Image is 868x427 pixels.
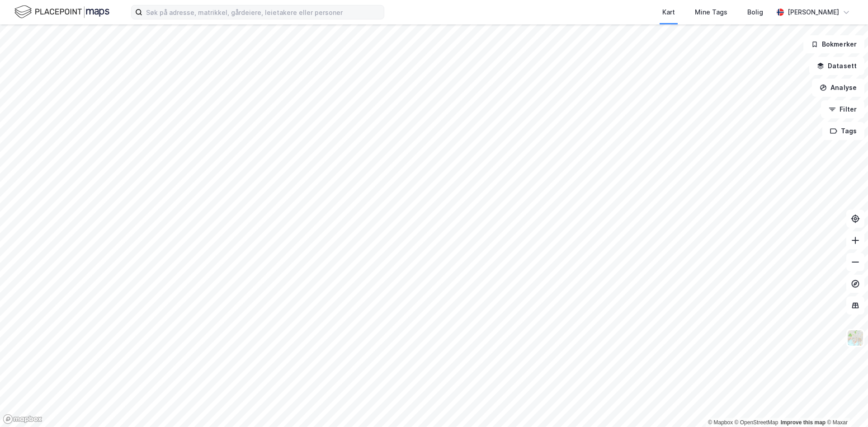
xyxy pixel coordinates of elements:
div: Kontrollprogram for chat [823,384,868,427]
input: Søk på adresse, matrikkel, gårdeiere, leietakere eller personer [142,5,384,19]
button: Filter [821,100,864,118]
iframe: Chat Widget [823,384,868,427]
button: Datasett [809,57,864,75]
div: Bolig [747,7,763,18]
button: Bokmerker [803,35,864,53]
button: Tags [822,122,864,140]
img: logo.f888ab2527a4732fd821a326f86c7f29.svg [14,4,109,20]
a: Mapbox [708,419,733,426]
a: Improve this map [781,419,826,426]
div: [PERSON_NAME] [788,7,839,18]
div: Mine Tags [695,7,727,18]
div: Kart [662,7,675,18]
img: Z [847,329,864,347]
button: Analyse [812,79,864,97]
a: Mapbox homepage [3,414,42,424]
a: OpenStreetMap [735,419,778,426]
